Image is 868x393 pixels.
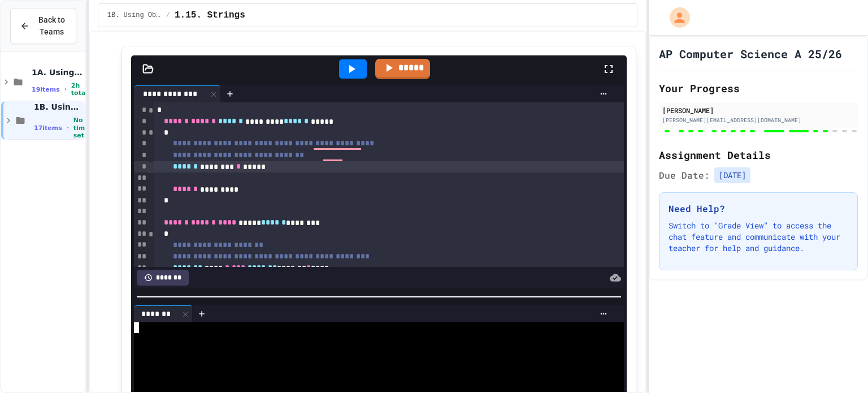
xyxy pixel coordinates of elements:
[669,220,848,254] p: Switch to "Grade View" to access the chat feature and communicate with your teacher for help and ...
[166,11,170,20] span: /
[10,8,76,44] button: Back to Teams
[67,123,69,132] span: •
[669,202,848,215] h3: Need Help?
[34,102,83,112] span: 1B. Using Objects and Methods
[34,124,62,132] span: 17 items
[37,14,67,38] span: Back to Teams
[71,82,88,97] span: 2h total
[662,105,854,115] div: [PERSON_NAME]
[658,5,693,31] div: My Account
[154,68,624,332] div: To enrich screen reader interactions, please activate Accessibility in Grammarly extension settings
[659,80,858,96] h2: Your Progress
[714,167,750,183] span: [DATE]
[107,11,162,20] span: 1B. Using Objects and Methods
[32,86,60,93] span: 19 items
[64,85,67,94] span: •
[32,67,83,77] span: 1A. Using Primitives
[175,8,245,22] span: 1.15. Strings
[659,169,710,182] span: Due Date:
[662,116,854,124] div: [PERSON_NAME][EMAIL_ADDRESS][DOMAIN_NAME]
[659,147,858,163] h2: Assignment Details
[659,46,842,62] h1: AP Computer Science A 25/26
[73,116,89,139] span: No time set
